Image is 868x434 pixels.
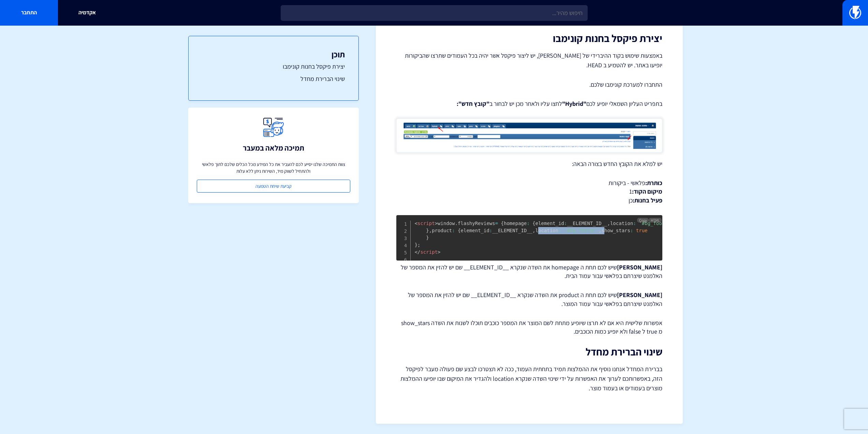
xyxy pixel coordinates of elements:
span: : [630,228,633,233]
span: : [527,221,529,226]
p: באמצעות שימוש בקוד ההיברידי של [PERSON_NAME], יש ליצור פיקסל אשר יהיה בכל העמודים שתרצו שהביקורות... [396,51,662,70]
h2: שינוי הברירת מחדל [396,346,662,358]
span: { [458,228,460,233]
p: אפשרות שלישית היא אם לא תרצו שיופיע מתחת לשם המוצר את המספר כוכבים תוכלו לשנות את השדה show_stars... [396,319,662,336]
span: script [415,221,435,226]
span: script [415,249,438,255]
span: < [415,221,417,226]
strong: [PERSON_NAME] [617,291,662,299]
p: יש למלא את הקובץ החדש בצורה הבאה: [396,159,662,168]
strong: פעיל בחנות: [633,196,662,204]
span: } [426,235,429,240]
span: '#bg_footer' [564,228,599,233]
a: שינוי הברירת מחדל [202,74,345,83]
button: Copy [637,218,649,223]
strong: כותרת: [645,179,662,187]
input: חיפוש מהיר... [281,5,588,21]
strong: "קובץ חדש": [457,100,489,108]
a: יצירת פיקסל בחנות קונימבו [202,62,345,71]
strong: [PERSON_NAME] [617,263,662,271]
h3: תמיכה מלאה במעבר [243,144,304,152]
span: . [455,221,458,226]
span: : [564,221,567,226]
span: : [633,221,636,226]
span: , [607,221,610,226]
p: שיש לכם תחת ה homepage את השדה שנקרא __ELEMENT_ID__ שם יש להזין את המספר של האלמנט שיצרתם בפלאשי ... [396,263,662,280]
p: שיש לכם תחת ה product את השדה שנקרא __ELEMENT_ID__ שם יש להזין את המספר של האלמנט שיצרתם בפלאשי ע... [396,291,662,308]
span: , [429,228,432,233]
span: , [532,228,535,233]
span: : [489,228,492,233]
p: צוות התמיכה שלנו יסייע לכם להעביר את כל המידע מכל הכלים שלכם לתוך פלאשי ולהתחיל לשווק מיד, השירות... [197,161,350,174]
span: > [435,221,438,226]
span: : [558,228,561,233]
span: { [532,221,535,226]
strong: "Hybrid" [562,100,586,108]
span: window flashyReviews homepage element_id __ELEMENT_ID__ location product element_id __ELEMENT_ID_... [415,221,674,248]
span: Copy [639,218,647,223]
span: } [415,242,417,248]
span: HTML [649,218,661,223]
span: ; [417,242,420,248]
p: בברירת המחדל אנחנו נוסיף את ההמלצות תמיד בתחתית העמוד, ככה לא תצטרכו לבצע שם פעולה מעבר לפיקסל הז... [396,364,662,393]
span: > [438,249,440,255]
h2: יצירת פיקסל בחנות קונימבו [396,33,662,44]
h3: תוכן [202,50,345,59]
a: קביעת שיחת הטמעה [197,180,350,193]
span: { [501,221,504,226]
span: '#bg_footer' [639,221,673,226]
span: : [452,228,455,233]
span: , [599,228,601,233]
span: } [426,228,429,233]
span: = [495,221,498,226]
p: פלאשי - ביקורות 1 כן [396,179,662,205]
span: true [636,228,648,233]
p: בתפריט העליון השמאלי יופיע לכם לחצו עליו ולאחר מכן יש לבחור ב [396,99,662,108]
span: </ [415,249,421,255]
strong: מיקום הקוד: [632,187,662,195]
p: התחברו למערכת קונימבו שלכם. [396,80,662,89]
